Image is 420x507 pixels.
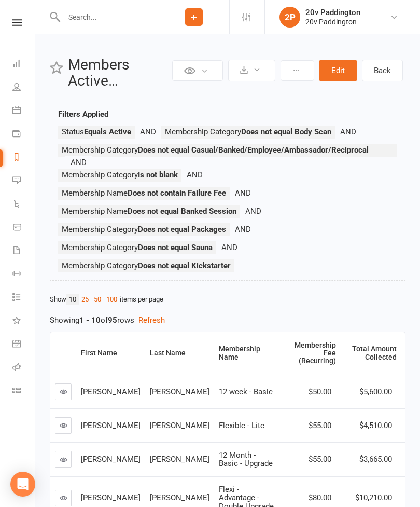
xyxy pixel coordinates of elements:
[12,146,36,170] a: Reports
[12,123,36,146] a: Payments
[219,450,273,469] span: 12 Month - Basic - Upgrade
[309,387,331,396] span: $50.00
[104,294,120,305] a: 100
[128,188,226,198] strong: Does not contain Failure Fee
[138,225,226,234] strong: Does not equal Packages
[10,472,35,497] div: Open Intercom Messenger
[12,333,36,357] a: General attendance kiosk mode
[12,216,36,240] a: Product Sales
[50,294,405,305] div: Show items per page
[319,60,357,81] button: Edit
[12,380,36,403] a: Class kiosk mode
[62,170,178,180] span: Membership Category
[62,145,369,155] span: Membership Category
[286,341,336,365] div: Membership Fee (Recurring)
[62,225,226,234] span: Membership Category
[58,109,108,119] strong: Filters Applied
[79,316,101,325] strong: 1 - 10
[219,421,264,430] span: Flexible - Lite
[150,421,209,430] span: [PERSON_NAME]
[219,345,273,361] div: Membership Name
[309,455,331,464] span: $55.00
[61,10,159,24] input: Search...
[138,145,369,155] strong: Does not equal Casual/Banked/Employee/Ambassador/Reciprocal
[62,127,131,136] span: Status
[305,17,360,26] div: 20v Paddington
[305,8,360,17] div: 20v Paddington
[138,314,165,326] button: Refresh
[108,316,117,325] strong: 95
[219,387,273,396] span: 12 week - Basic
[362,60,403,81] a: Back
[81,387,141,396] span: [PERSON_NAME]
[355,493,392,502] span: $10,210.00
[138,261,231,270] strong: Does not equal Kickstarter
[12,53,36,76] a: Dashboard
[81,493,141,502] span: [PERSON_NAME]
[241,127,331,136] strong: Does not equal Body Scan
[62,261,231,270] span: Membership Category
[12,100,36,123] a: Calendar
[81,421,141,430] span: [PERSON_NAME]
[150,493,209,502] span: [PERSON_NAME]
[91,294,104,305] a: 50
[359,421,392,430] span: $4,510.00
[309,421,331,430] span: $55.00
[138,170,178,180] strong: Is not blank
[62,188,226,198] span: Membership Name
[359,455,392,464] span: $3,665.00
[12,310,36,333] a: What's New
[81,455,141,464] span: [PERSON_NAME]
[68,57,170,89] h2: Members Active (Recurring)
[128,207,236,216] strong: Does not equal Banked Session
[150,387,209,396] span: [PERSON_NAME]
[79,294,91,305] a: 25
[138,243,213,252] strong: Does not equal Sauna
[62,243,213,252] span: Membership Category
[150,349,206,357] div: Last Name
[12,76,36,100] a: People
[359,387,392,396] span: $5,600.00
[66,294,79,305] a: 10
[84,127,131,136] strong: Equals Active
[50,314,405,326] div: Showing of rows
[81,349,137,357] div: First Name
[349,345,397,361] div: Total Amount Collected
[279,7,300,28] div: 2P
[62,207,236,216] span: Membership Name
[165,127,331,136] span: Membership Category
[309,493,331,502] span: $80.00
[150,455,209,464] span: [PERSON_NAME]
[12,357,36,380] a: Roll call kiosk mode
